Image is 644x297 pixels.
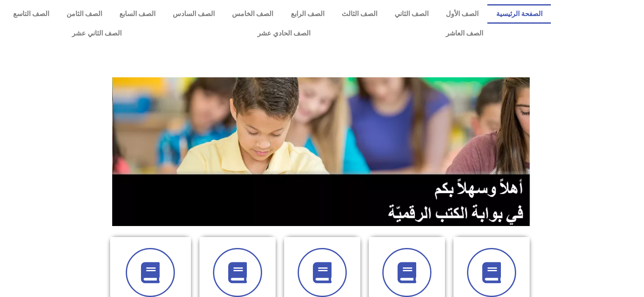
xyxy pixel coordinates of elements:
[333,4,386,24] a: الصف الثالث
[437,4,487,24] a: الصف الأول
[4,4,58,24] a: الصف التاسع
[386,4,437,24] a: الصف الثاني
[58,4,111,24] a: الصف الثامن
[4,24,189,43] a: الصف الثاني عشر
[189,24,378,43] a: الصف الحادي عشر
[224,4,282,24] a: الصف الخامس
[282,4,333,24] a: الصف الرابع
[111,4,164,24] a: الصف السابع
[164,4,224,24] a: الصف السادس
[378,24,551,43] a: الصف العاشر
[487,4,551,24] a: الصفحة الرئيسية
